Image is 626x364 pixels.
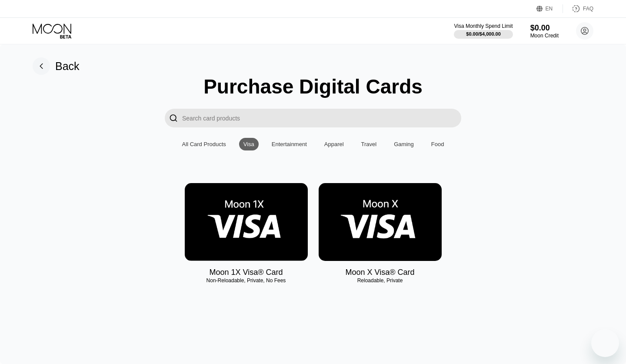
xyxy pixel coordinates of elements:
[243,141,254,147] div: Visa
[55,60,80,73] div: Back
[583,6,593,12] div: FAQ
[427,138,449,150] div: Food
[591,329,619,357] iframe: Button to launch messaging window, conversation in progress
[185,277,308,284] div: Non-Reloadable, Private, No Fees
[563,4,593,13] div: FAQ
[530,23,559,39] div: $0.00Moon Credit
[530,23,559,33] div: $0.00
[546,6,553,12] div: EN
[394,141,414,147] div: Gaming
[361,141,377,147] div: Travel
[345,268,414,277] div: Moon X Visa® Card
[169,113,178,123] div: 
[239,138,259,150] div: Visa
[431,141,444,147] div: Food
[165,109,182,127] div: 
[319,277,442,284] div: Reloadable, Private
[272,141,307,147] div: Entertainment
[182,109,461,127] input: Search card products
[530,33,559,39] div: Moon Credit
[357,138,381,150] div: Travel
[320,138,348,150] div: Apparel
[178,138,230,150] div: All Card Products
[454,23,513,29] div: Visa Monthly Spend Limit
[454,23,513,39] div: Visa Monthly Spend Limit$0.00/$4,000.00
[536,4,563,13] div: EN
[466,31,501,37] div: $0.00 / $4,000.00
[390,138,418,150] div: Gaming
[33,57,80,75] div: Back
[267,138,311,150] div: Entertainment
[324,141,344,147] div: Apparel
[209,268,283,277] div: Moon 1X Visa® Card
[203,75,423,98] div: Purchase Digital Cards
[182,141,226,147] div: All Card Products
